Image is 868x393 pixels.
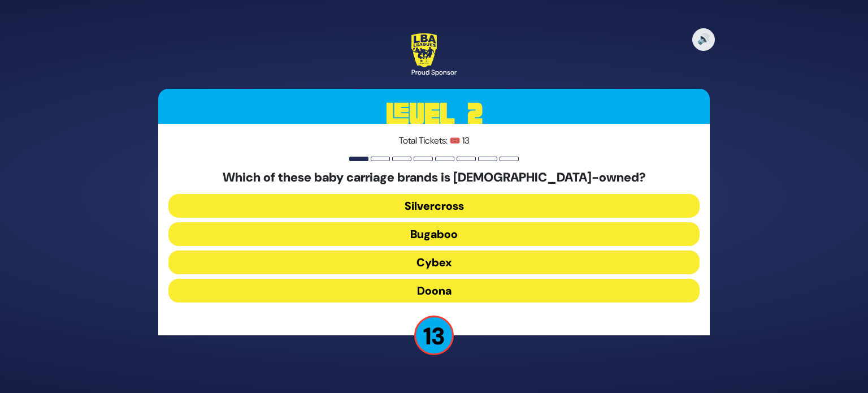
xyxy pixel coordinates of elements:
h5: Which of these baby carriage brands is [DEMOGRAPHIC_DATA]-owned? [168,170,700,185]
img: LBA [411,33,437,67]
p: 13 [414,316,454,355]
button: Doona [168,279,700,303]
p: Total Tickets: 🎟️ 13 [168,134,700,148]
button: 🔊 [692,28,715,51]
h3: Level 2 [158,89,710,140]
div: Proud Sponsor [411,67,457,77]
button: Silvercross [168,194,700,218]
button: Cybex [168,251,700,274]
button: Bugaboo [168,222,700,246]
